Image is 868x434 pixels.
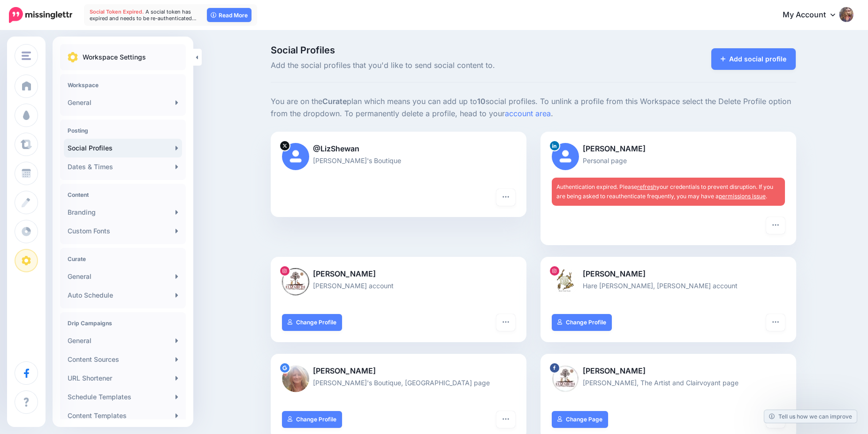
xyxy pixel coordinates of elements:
[64,203,182,222] a: Branding
[83,52,146,63] p: Workspace Settings
[282,411,343,428] a: Change Profile
[68,255,178,262] h4: Curate
[552,411,609,428] a: Change Page
[282,268,515,280] p: [PERSON_NAME]
[552,377,785,388] p: [PERSON_NAME], The Artist and Clairvoyant page
[68,320,178,327] h4: Drip Campaigns
[64,331,182,350] a: General
[282,365,309,392] img: ACg8ocIItpYAggqCbx6VYXN5tdamGL_Fhn_V6AAPUNdtv8VkzcvINPgs96-c-89235.png
[552,268,785,280] p: [PERSON_NAME]
[90,8,197,22] span: A social token has expired and needs to be re-authenticated…
[282,280,515,291] p: [PERSON_NAME] account
[90,8,144,15] span: Social Token Expired.
[22,52,31,60] img: menu.png
[68,52,78,62] img: settings.png
[64,157,182,176] a: Dates & Times
[64,350,182,369] a: Content Sources
[505,109,551,118] a: account area
[282,365,515,377] p: [PERSON_NAME]
[68,82,178,89] h4: Workspace
[9,7,72,23] img: Missinglettr
[64,139,182,157] a: Social Profiles
[773,4,854,27] a: My Account
[711,48,796,70] a: Add social profile
[271,45,617,55] span: Social Profiles
[271,96,796,120] p: You are on the plan which means you can add up to social profiles. To unlink a profile from this ...
[207,8,251,22] a: Read More
[68,191,178,198] h4: Content
[764,410,857,423] a: Tell us how we can improve
[556,183,773,200] span: Authentication expired. Please your credentials to prevent disruption. If you are being asked to ...
[552,143,785,155] p: [PERSON_NAME]
[552,268,579,295] img: 29093076_177830786186637_2442668774499811328_n-bsa154574.jpg
[64,222,182,240] a: Custom Fonts
[322,97,347,106] b: Curate
[552,314,612,331] a: Change Profile
[68,127,178,134] h4: Posting
[282,143,515,155] p: @LizShewan
[552,365,579,392] img: 416000054_833754782093805_3378606402551713500_n-bsa154571.jpg
[282,155,515,166] p: [PERSON_NAME]'s Boutique
[64,286,182,305] a: Auto Schedule
[552,280,785,291] p: Hare [PERSON_NAME], [PERSON_NAME] account
[64,369,182,388] a: URL Shortener
[282,314,343,331] a: Change Profile
[282,268,309,295] img: 469720123_1986025008541356_8358818119560858757_n-bsa154275.jpg
[64,93,182,112] a: General
[477,97,486,106] b: 10
[282,377,515,388] p: [PERSON_NAME]'s Boutique, [GEOGRAPHIC_DATA] page
[64,406,182,425] a: Content Templates
[64,388,182,406] a: Schedule Templates
[282,143,309,170] img: user_default_image.png
[271,60,617,72] span: Add the social profiles that you'd like to send social content to.
[637,183,656,190] a: refresh
[552,155,785,166] p: Personal page
[64,267,182,286] a: General
[552,365,785,377] p: [PERSON_NAME]
[719,193,766,200] a: permissions issue
[552,143,579,170] img: user_default_image.png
